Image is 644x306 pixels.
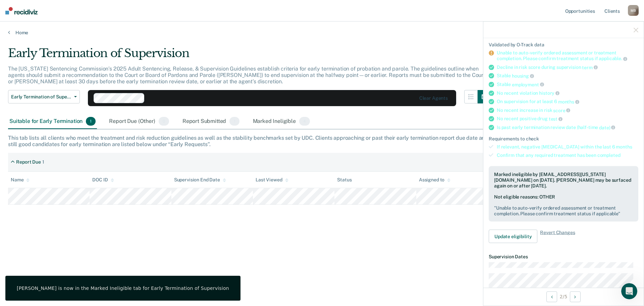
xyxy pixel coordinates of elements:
div: No recent positive drug [497,116,638,122]
a: Home [8,30,636,36]
div: Report Due [16,159,41,165]
span: date) [599,125,615,130]
span: months [616,144,632,149]
span: term [582,64,597,70]
div: Assigned to [419,177,450,183]
iframe: Intercom live chat [621,283,637,299]
div: 2 / 5 [483,288,644,305]
div: Last Viewed [256,177,288,183]
div: Name [11,177,30,183]
div: No recent increase in risk [497,107,638,113]
div: Decline in risk score during supervision [497,64,638,70]
span: score [553,107,570,113]
button: Previous Opportunity [546,291,557,302]
span: test [549,116,562,122]
span: employment [512,82,544,87]
div: Validated by O-Track data [489,42,638,47]
span: Revert Changes [540,230,575,243]
span: 4 [299,117,310,126]
div: Clear agents [419,95,448,101]
span: Early Termination of Supervision [11,94,71,100]
span: history [539,90,559,96]
div: Marked ineligible by [EMAIL_ADDRESS][US_STATE][DOMAIN_NAME] on [DATE]. [PERSON_NAME] may be surfa... [494,171,633,188]
div: Unable to auto-verify ordered assessment or treatment completion. Please confirm treatment status... [497,50,638,61]
span: completed [597,152,621,158]
div: Confirm that any required treatment has been [497,152,638,158]
span: months [558,99,579,104]
div: If relevant, negative [MEDICAL_DATA] within the last 6 [497,144,638,150]
div: On supervision for at least 6 [497,99,638,105]
div: Report Due (Other) [108,114,170,129]
span: housing [512,73,534,79]
pre: " Unable to auto-verify ordered assessment or treatment completion. Please confirm treatment stat... [494,205,633,216]
span: 1 [229,117,239,126]
button: Next Opportunity [570,291,581,302]
div: DOC ID [92,177,114,183]
div: Early Termination of Supervision [8,46,491,65]
div: Report Submitted [181,114,241,129]
div: Requirements to check [489,136,638,141]
div: Marked Ineligible [252,114,312,129]
div: 1 [42,159,44,165]
p: The [US_STATE] Sentencing Commission’s 2025 Adult Sentencing, Release, & Supervision Guidelines e... [8,65,485,85]
div: This tab lists all clients who meet the treatment and risk reduction guidelines as well as the st... [8,135,636,147]
span: 1 [86,117,96,126]
img: Recidiviz [5,7,38,14]
div: M B [628,5,639,16]
div: Supervision End Date [174,177,226,183]
div: [PERSON_NAME] is now in the Marked Ineligible tab for Early Termination of Supervision [17,285,229,291]
div: Status [337,177,352,183]
div: Stable [497,73,638,79]
div: Is past early termination review date (half-time [497,124,638,130]
div: Not eligible reasons: OTHER [494,194,633,216]
div: Suitable for Early Termination [8,114,97,129]
span: 0 [159,117,169,126]
div: No recent violation [497,90,638,96]
dt: Supervision Dates [489,254,638,260]
button: Update eligibility [489,230,537,243]
div: Stable [497,81,638,87]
